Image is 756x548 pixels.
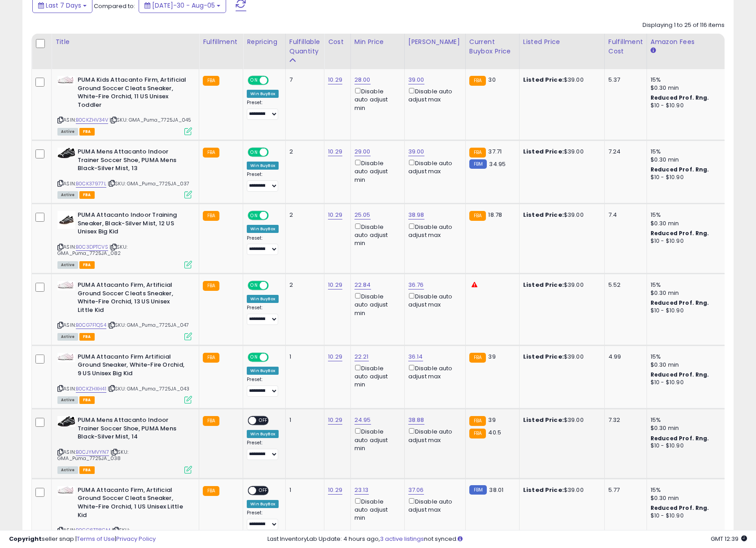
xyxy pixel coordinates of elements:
div: Disable auto adjust min [354,291,398,317]
div: ASIN: [57,353,192,403]
div: Win BuyBox [247,90,279,98]
a: B0C3DPTCVS [76,243,108,251]
div: Amazon Fees [651,37,728,47]
div: Current Buybox Price [469,37,516,56]
a: 22.21 [354,352,369,361]
div: $39.00 [523,211,598,219]
div: 5.77 [608,486,640,494]
a: 24.95 [354,416,371,425]
div: Disable auto adjust min [354,86,398,112]
b: PUMA Attacanto Firm Artificial Ground Sneaker, White-Fire Orchid, 9 US Unisex Big Kid [78,353,187,380]
span: ON [249,212,260,219]
span: 38.01 [489,486,503,494]
div: $39.00 [523,416,598,424]
b: Listed Price: [523,75,564,84]
small: FBA [469,429,486,438]
small: FBA [203,416,219,426]
div: $0.30 min [651,84,725,92]
div: 1 [289,486,317,494]
b: Listed Price: [523,210,564,219]
a: 10.29 [328,486,342,495]
a: B0CK37977L [76,180,106,188]
div: Win BuyBox [247,162,279,170]
span: ON [249,149,260,156]
div: Disable auto adjust min [354,222,398,248]
div: Disable auto adjust min [354,426,398,452]
div: $0.30 min [651,219,725,228]
div: 4.99 [608,353,640,361]
div: Win BuyBox [247,367,279,375]
div: 15% [651,486,725,494]
div: 5.37 [608,76,640,84]
b: PUMA Attacanto Firm, Artificial Ground Soccer Cleats Sneaker, White-Fire Orchid, 13 US Unisex Lit... [78,281,187,316]
div: Displaying 1 to 25 of 116 items [642,21,725,30]
div: Preset: [247,235,279,255]
div: 7.32 [608,416,640,424]
span: | SKU: GMA_Puma_7725JA_082 [57,243,127,257]
small: FBA [203,486,219,496]
b: PUMA Attacanto Firm, Artificial Ground Soccer Cleats Sneaker, White-Fire Orchid, 1 US Unisex Litt... [78,486,187,522]
a: 22.84 [354,281,371,289]
a: 3 active listings [380,535,424,543]
span: 30 [488,75,495,84]
span: ON [249,282,260,289]
div: $10 - $10.90 [651,442,725,450]
div: Title [55,37,195,47]
div: 15% [651,353,725,361]
div: $39.00 [523,76,598,84]
span: FBA [79,128,95,136]
span: 34.95 [489,160,506,168]
div: $0.30 min [651,289,725,297]
div: 15% [651,76,725,84]
b: Listed Price: [523,147,564,156]
a: 38.88 [408,416,424,425]
span: 40.5 [488,428,501,437]
span: 18.78 [488,210,502,219]
span: All listings currently available for purchase on Amazon [57,333,78,341]
div: Last InventoryLab Update: 4 hours ago, not synced. [267,535,747,544]
a: 38.98 [408,210,424,219]
div: Min Price [354,37,401,47]
div: Preset: [247,377,279,397]
span: OFF [267,77,282,84]
div: ASIN: [57,148,192,197]
a: 29.00 [354,147,371,156]
div: Preset: [247,305,279,325]
div: ASIN: [57,76,192,134]
span: All listings currently available for purchase on Amazon [57,191,78,199]
div: Fulfillment [203,37,239,47]
span: FBA [79,191,95,199]
b: PUMA Mens Attacanto Indoor Trainer Soccer Shoe, PUMA Mens Black-Silver Mist, 13 [78,148,187,175]
div: Repricing [247,37,282,47]
span: 39 [488,416,495,424]
span: | SKU: GMA_Puma_7725JA_047 [108,321,189,329]
div: Disable auto adjust min [354,363,398,389]
span: 39 [488,352,495,361]
div: 5.52 [608,281,640,289]
div: $39.00 [523,281,598,289]
div: 2 [289,148,317,156]
div: $10 - $10.90 [651,174,725,181]
div: Preset: [247,100,279,120]
a: 39.00 [408,75,424,84]
div: 7 [289,76,317,84]
div: Disable auto adjust max [408,222,459,239]
div: 7.4 [608,211,640,219]
a: 37.06 [408,486,424,495]
span: ON [249,77,260,84]
div: Disable auto adjust min [354,158,398,184]
div: [PERSON_NAME] [408,37,462,47]
a: 10.29 [328,416,342,425]
div: Preset: [247,440,279,460]
div: Preset: [247,510,279,530]
a: 23.13 [354,486,369,495]
b: PUMA Attacanto Indoor Training Sneaker, Black-Silver Mist, 12 US Unisex Big Kid [78,211,187,238]
small: FBM [469,159,487,169]
div: Disable auto adjust max [408,158,459,175]
span: All listings currently available for purchase on Amazon [57,396,78,404]
div: 15% [651,281,725,289]
span: 37.71 [488,147,502,156]
small: FBA [203,76,219,86]
img: 31T894eimNL._SL40_.jpg [57,486,75,495]
b: Listed Price: [523,281,564,289]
